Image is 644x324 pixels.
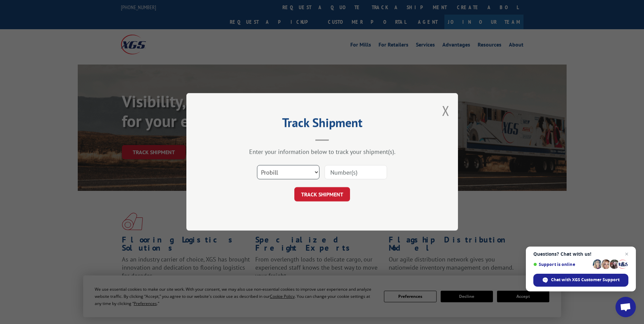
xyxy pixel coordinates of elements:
[220,148,424,156] div: Enter your information below to track your shipment(s).
[442,102,449,120] button: Close modal
[533,274,628,287] div: Chat with XGS Customer Support
[325,165,387,180] input: Number(s)
[623,250,631,258] span: Close chat
[533,251,628,257] span: Questions? Chat with us!
[615,297,636,317] div: Open chat
[551,277,620,283] span: Chat with XGS Customer Support
[533,262,590,267] span: Support is online
[294,187,350,202] button: TRACK SHIPMENT
[220,118,424,131] h2: Track Shipment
